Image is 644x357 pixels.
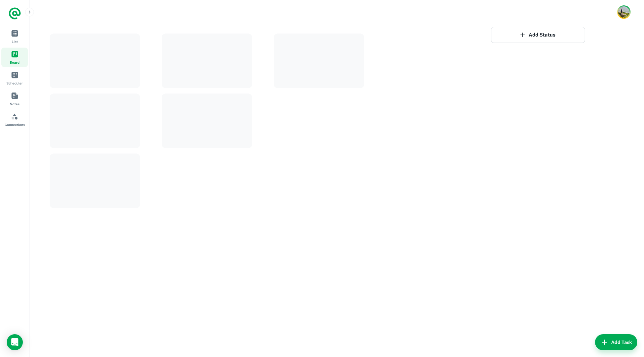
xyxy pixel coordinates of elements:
[1,110,28,129] a: Connections
[618,6,630,18] img: Karl Chaffey
[617,5,631,19] button: Account button
[1,68,28,88] a: Scheduler
[6,80,23,86] span: Scheduler
[12,39,18,44] span: List
[1,89,28,109] a: Notes
[491,27,585,43] button: Add Status
[5,122,25,127] span: Connections
[7,334,23,350] div: Load Chat
[10,101,19,107] span: Notes
[595,334,637,350] button: Add Task
[1,48,28,67] a: Board
[8,7,21,20] a: Logo
[10,60,19,65] span: Board
[1,27,28,46] a: List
